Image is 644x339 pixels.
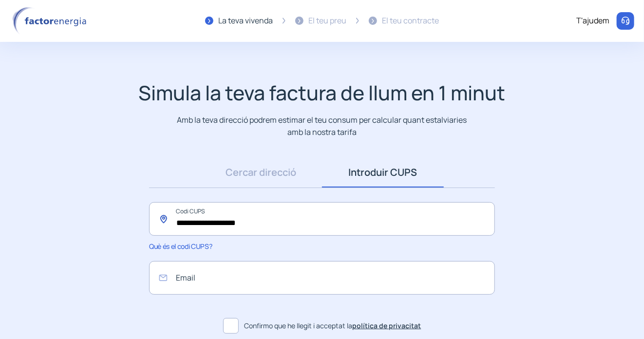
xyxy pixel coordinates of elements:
div: La teva vivenda [218,15,273,27]
a: política de privacitat [353,321,421,330]
div: El teu contracte [382,15,439,27]
span: Què és el codi CUPS? [149,242,212,251]
p: Amb la teva direcció podrem estimar el teu consum per calcular quant estalviaries amb la nostra t... [175,114,469,138]
div: El teu preu [308,15,346,27]
a: Introduir CUPS [322,157,444,188]
img: llamar [621,16,630,26]
img: logo factor [10,7,93,35]
a: Cercar direcció [200,157,322,188]
h1: Simula la teva factura de llum en 1 minut [139,81,506,105]
span: Confirmo que he llegit i acceptat la [245,320,421,331]
div: T'ajudem [576,15,609,27]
